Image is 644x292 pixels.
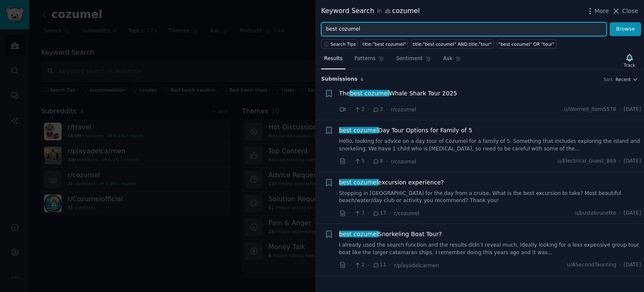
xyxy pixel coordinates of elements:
span: Submission s [321,76,358,83]
span: Recent [615,76,631,82]
span: 8 [372,158,383,165]
span: Sentiment [396,55,423,63]
span: 11 [372,261,386,269]
span: r/playadelcarmen [394,263,439,268]
button: Track [621,52,638,69]
span: best cozumel [338,179,379,186]
span: The Whale Shark Tour 2025 [339,89,457,98]
span: best cozumel [338,127,379,134]
span: · [389,209,391,218]
a: Hello, looking for advice on a day tour of Cozumel for a family of 5. Something that includes exp... [339,138,641,153]
button: Recent [615,76,638,82]
span: r/cozumel [391,107,416,113]
div: title:"best cozumel" [363,41,406,47]
span: excursion experience? [339,178,444,187]
span: Search Tips [330,41,356,47]
span: 17 [372,210,386,217]
a: I already used the search function and the results didn’t reveal much. Ideally looking for a less... [339,242,641,256]
div: title:"best cozumel" AND title:"tour" [413,41,492,47]
span: · [619,210,621,217]
span: 2 [354,261,364,269]
span: · [349,261,351,270]
span: r/cozumel [391,159,416,165]
a: Sentiment [393,52,434,69]
span: · [349,157,351,166]
span: u/Worried_Item5578 [564,106,616,113]
span: [DATE] [624,158,641,165]
span: best cozumel [338,231,379,237]
span: r/cozumel [394,210,419,216]
a: Results [321,52,345,69]
span: Ask [443,55,452,63]
div: Keyword Search cozumel [321,6,420,16]
span: More [595,7,609,16]
a: Ask [440,52,464,69]
span: 2 [372,106,383,113]
a: "best cozumel" OR "tour" [497,39,556,49]
span: u/ASecondTaunting [567,261,616,269]
span: Day Tour Options for Family of 5 [339,126,473,135]
a: best cozumelDay Tour Options for Family of 5 [339,126,473,135]
span: Snorkeling Boat Tour? [339,230,442,239]
span: · [619,158,621,165]
input: Try a keyword related to your business [321,22,607,37]
span: · [368,157,369,166]
a: title:"best cozumel" AND title:"tour" [411,39,494,49]
span: u/Electrical_Guest_869 [558,158,616,165]
span: · [349,105,351,114]
span: · [368,209,369,218]
a: Thebest cozumelWhale Shark Tour 2025 [339,89,457,98]
span: · [619,261,621,269]
span: Close [622,7,638,16]
div: Track [624,62,635,68]
button: More [586,7,609,16]
span: · [368,105,369,114]
span: [DATE] [624,210,641,217]
span: · [349,209,351,218]
span: Results [324,55,343,63]
span: Patterns [354,55,375,63]
span: · [386,157,388,166]
span: 7 [354,210,364,217]
a: Patterns [351,52,387,69]
div: Sort [604,76,613,82]
span: best cozumel [349,90,390,97]
div: "best cozumel" OR "tour" [499,41,554,47]
span: [DATE] [624,106,641,113]
a: best cozumelexcursion experience? [339,178,444,187]
span: 5 [354,158,364,165]
span: · [386,105,388,114]
span: [DATE] [624,261,641,269]
a: title:"best cozumel" [361,39,408,49]
a: Stopping in [GEOGRAPHIC_DATA] for the day from a cruise. What is the best excursion to take? Most... [339,190,641,205]
button: Search Tips [321,39,358,49]
span: · [619,106,621,113]
span: · [389,261,391,270]
span: in [377,8,382,15]
span: · [368,261,369,270]
span: u/bustebrunette [574,210,616,217]
button: Browse [610,22,641,37]
a: best cozumelSnorkeling Boat Tour? [339,230,442,239]
span: 2 [354,106,364,113]
button: Close [612,7,638,16]
span: 4 [361,77,364,82]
